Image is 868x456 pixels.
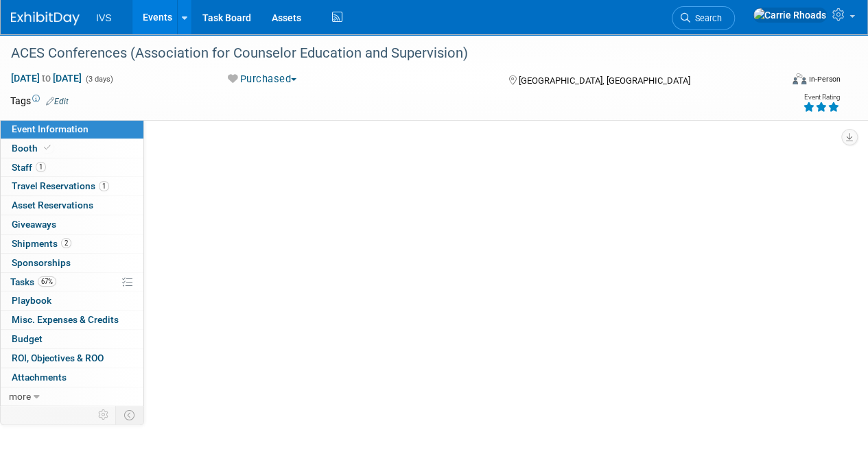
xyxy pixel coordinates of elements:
[10,94,69,108] td: Tags
[1,215,143,234] a: Giveaways
[1,254,143,272] a: Sponsorships
[61,238,71,248] span: 2
[12,372,67,383] span: Attachments
[1,120,143,139] a: Event Information
[10,72,82,84] span: [DATE] [DATE]
[12,333,43,344] span: Budget
[690,13,722,23] span: Search
[1,330,143,348] a: Budget
[1,158,143,177] a: Staff1
[11,12,80,25] img: ExhibitDay
[753,8,827,23] img: Carrie Rhoads
[92,406,116,424] td: Personalize Event Tab Strip
[12,314,119,325] span: Misc. Expenses & Credits
[38,276,56,287] span: 67%
[223,72,302,86] button: Purchased
[793,73,806,84] img: Format-Inperson.png
[672,6,735,30] a: Search
[12,257,71,268] span: Sponsorships
[719,71,841,92] div: Event Format
[10,276,56,287] span: Tasks
[12,295,51,306] span: Playbook
[803,94,840,101] div: Event Rating
[9,391,31,402] span: more
[1,291,143,310] a: Playbook
[116,406,144,424] td: Toggle Event Tabs
[1,349,143,368] a: ROI, Objectives & ROO
[12,123,89,134] span: Event Information
[44,144,51,152] i: Booth reservation complete
[36,162,46,172] span: 1
[1,368,143,387] a: Attachments
[1,387,143,406] a: more
[1,177,143,195] a: Travel Reservations1
[1,139,143,158] a: Booth
[46,97,69,106] a: Edit
[99,181,109,191] span: 1
[518,75,690,86] span: [GEOGRAPHIC_DATA], [GEOGRAPHIC_DATA]
[12,143,54,154] span: Booth
[12,352,104,363] span: ROI, Objectives & ROO
[12,162,46,173] span: Staff
[84,75,113,84] span: (3 days)
[12,180,109,191] span: Travel Reservations
[96,12,112,23] span: IVS
[6,41,770,66] div: ACES Conferences (Association for Counselor Education and Supervision)
[12,238,71,249] span: Shipments
[1,196,143,215] a: Asset Reservations
[1,235,143,253] a: Shipments2
[808,74,841,84] div: In-Person
[40,73,53,84] span: to
[1,273,143,291] a: Tasks67%
[1,311,143,329] a: Misc. Expenses & Credits
[12,219,56,230] span: Giveaways
[12,200,93,211] span: Asset Reservations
